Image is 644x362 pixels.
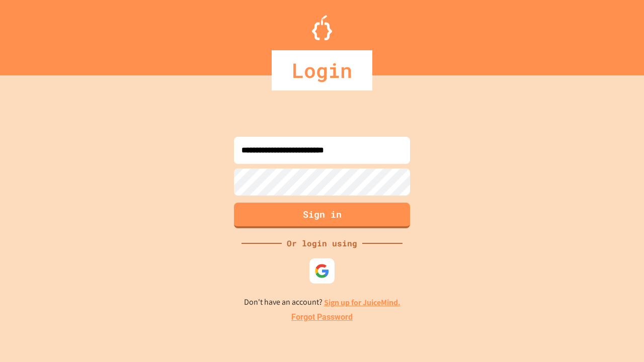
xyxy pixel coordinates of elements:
div: Or login using [282,237,362,249]
a: Sign up for JuiceMind. [324,297,400,308]
img: google-icon.svg [314,263,330,279]
div: Login [272,50,372,90]
p: Don't have an account? [244,296,400,309]
img: Logo.svg [312,15,332,40]
a: Forgot Password [291,311,353,323]
button: Sign in [234,203,410,228]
